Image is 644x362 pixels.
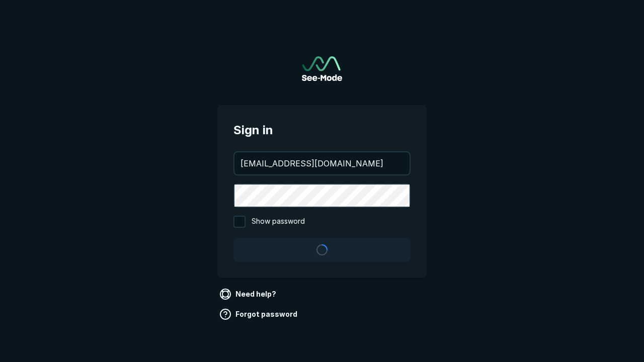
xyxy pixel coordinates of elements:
a: Go to sign in [302,56,342,81]
a: Forgot password [217,306,301,322]
a: Need help? [217,286,280,302]
img: See-Mode Logo [302,56,342,81]
span: Show password [252,216,305,228]
span: Sign in [233,121,411,139]
input: your@email.com [234,152,410,174]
